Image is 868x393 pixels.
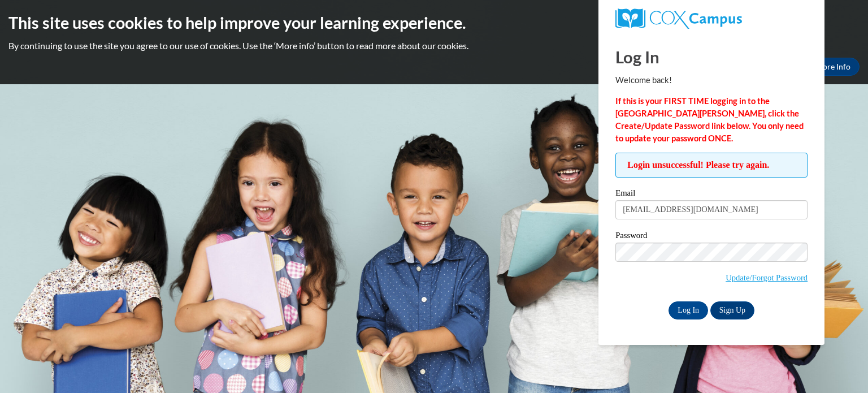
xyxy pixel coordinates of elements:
[8,40,860,52] p: By continuing to use the site you agree to our use of cookies. Use the ‘More info’ button to read...
[669,301,708,319] input: Log In
[615,74,808,87] p: Welcome back!
[615,189,808,200] label: Email
[806,58,860,76] a: More Info
[8,11,860,34] h2: This site uses cookies to help improve your learning experience.
[615,231,808,243] label: Password
[615,8,808,29] a: COX Campus
[615,96,804,143] strong: If this is your FIRST TIME logging in to the [GEOGRAPHIC_DATA][PERSON_NAME], click the Create/Upd...
[615,153,808,178] span: Login unsuccessful! Please try again.
[710,301,754,319] a: Sign Up
[615,8,742,29] img: COX Campus
[726,273,808,282] a: Update/Forgot Password
[615,45,808,68] h1: Log In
